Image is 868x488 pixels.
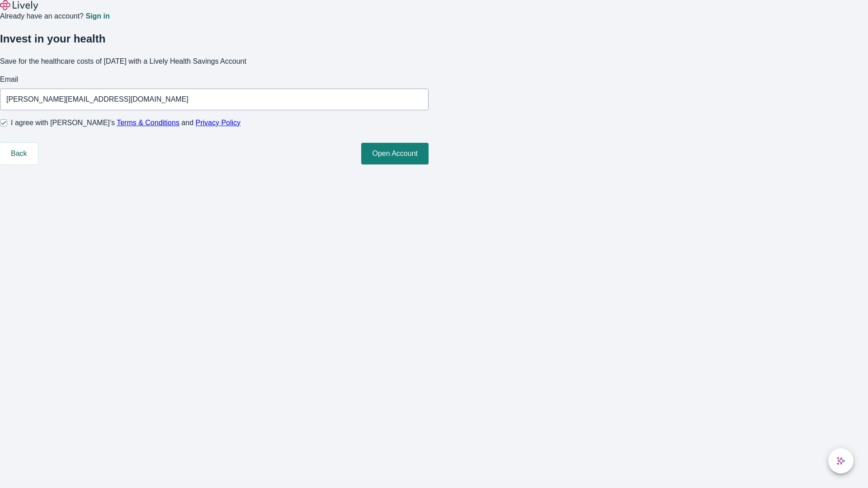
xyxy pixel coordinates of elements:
svg: Lively AI Assistant [836,456,845,465]
a: Privacy Policy [196,119,241,127]
span: I agree with [PERSON_NAME]’s and [11,117,241,128]
a: Terms & Conditions [117,119,179,127]
button: Open Account [361,143,429,164]
button: chat [828,448,854,474]
a: Sign in [85,13,109,20]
